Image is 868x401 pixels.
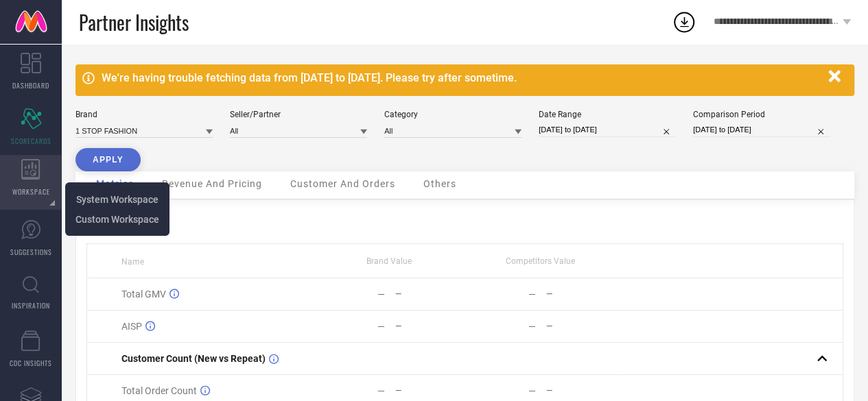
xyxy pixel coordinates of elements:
[384,110,521,119] div: Category
[506,256,575,266] span: Competitors Value
[290,178,395,189] span: Customer And Orders
[395,321,465,331] div: —
[12,300,50,311] span: INSPIRATION
[528,385,536,396] div: —
[102,71,821,84] div: We're having trouble fetching data from [DATE] to [DATE]. Please try after sometime.
[76,193,159,206] a: System Workspace
[76,194,159,205] span: System Workspace
[693,123,830,137] input: Select comparison period
[75,214,159,225] span: Custom Workspace
[79,8,189,36] span: Partner Insights
[75,148,141,171] button: APPLY
[10,247,52,257] span: SUGGESTIONS
[377,321,385,332] div: —
[546,321,615,331] div: —
[10,358,52,368] span: CDC INSIGHTS
[672,10,696,34] div: Open download list
[546,386,615,396] div: —
[230,110,367,119] div: Seller/Partner
[395,386,465,396] div: —
[121,289,166,300] span: Total GMV
[75,212,159,226] a: Custom Workspace
[162,178,262,189] span: Revenue And Pricing
[75,110,213,119] div: Brand
[12,186,50,197] span: WORKSPACE
[528,289,536,300] div: —
[693,110,830,119] div: Comparison Period
[539,123,676,137] input: Select date range
[96,178,134,189] span: Metrics
[423,178,456,189] span: Others
[366,256,412,266] span: Brand Value
[12,80,49,90] span: DASHBOARD
[121,385,197,396] span: Total Order Count
[528,321,536,332] div: —
[121,257,144,267] span: Name
[121,353,266,364] span: Customer Count (New vs Repeat)
[121,321,142,332] span: AISP
[377,385,385,396] div: —
[377,289,385,300] div: —
[546,289,615,299] div: —
[539,110,676,119] div: Date Range
[86,210,843,226] div: Metrics
[11,136,51,146] span: SCORECARDS
[395,289,465,299] div: —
